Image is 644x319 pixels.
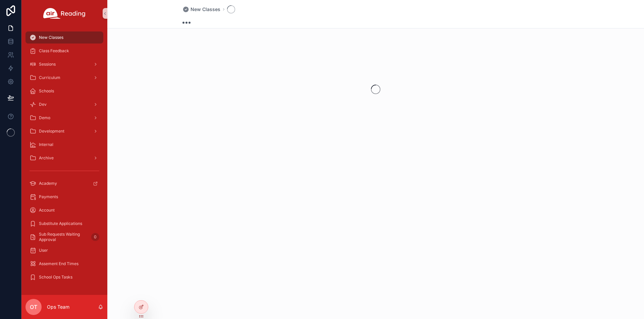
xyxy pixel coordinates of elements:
a: Demo [25,112,103,124]
a: Dev [25,98,103,110]
span: School Ops Tasks [39,274,72,280]
a: Sub Requests Waiting Approval0 [25,231,103,243]
a: Internal [25,139,103,151]
span: New Classes [191,6,220,13]
span: Assement End Times [39,261,78,266]
img: App logo [43,8,86,19]
span: Dev [39,102,47,107]
a: Sessions [25,58,103,70]
span: Substitute Applications [39,221,82,226]
a: School Ops Tasks [25,271,103,283]
span: Sub Requests Waiting Approval [39,232,89,242]
span: Archive [39,155,54,161]
span: Account [39,208,55,213]
span: OT [30,303,37,311]
span: Academy [39,181,57,186]
a: User [25,244,103,256]
span: Class Feedback [39,48,69,54]
span: Payments [39,194,58,200]
span: Development [39,129,64,134]
a: Academy [25,177,103,189]
a: Development [25,125,103,137]
a: Account [25,204,103,216]
span: Demo [39,115,50,121]
span: Internal [39,142,53,147]
a: Substitute Applications [25,218,103,230]
div: 0 [91,233,99,241]
span: Curriculum [39,75,60,80]
a: Class Feedback [25,45,103,57]
div: scrollable content [21,27,107,292]
span: Schools [39,88,54,94]
a: Payments [25,191,103,203]
span: Sessions [39,62,56,67]
a: Schools [25,85,103,97]
a: Archive [25,152,103,164]
span: New Classes [39,35,63,40]
a: Assement End Times [25,258,103,270]
a: New Classes [182,6,220,13]
a: Curriculum [25,72,103,84]
span: User [39,248,48,253]
p: Ops Team [47,304,69,310]
a: New Classes [25,31,103,44]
